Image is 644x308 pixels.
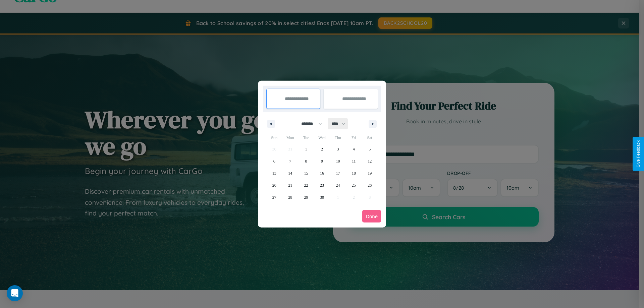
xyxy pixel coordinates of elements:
span: 7 [289,155,291,167]
button: 19 [362,167,378,179]
span: 28 [288,191,292,203]
button: 13 [266,167,282,179]
button: 15 [298,167,314,179]
span: 6 [273,155,275,167]
button: 10 [330,155,346,167]
button: 14 [282,167,298,179]
span: 26 [368,179,372,191]
button: 17 [330,167,346,179]
span: Thu [330,132,346,143]
button: 16 [314,167,330,179]
button: 24 [330,179,346,191]
span: 12 [368,155,372,167]
span: 15 [304,167,308,179]
button: 18 [346,167,362,179]
span: Tue [298,132,314,143]
span: Sun [266,132,282,143]
span: 11 [352,155,356,167]
span: 19 [368,167,372,179]
span: Wed [314,132,330,143]
span: 14 [288,167,292,179]
span: 8 [305,155,307,167]
span: 1 [305,143,307,155]
button: 20 [266,179,282,191]
span: Mon [282,132,298,143]
span: 27 [272,191,276,203]
span: 10 [336,155,340,167]
button: 9 [314,155,330,167]
span: 13 [272,167,276,179]
span: 23 [320,179,324,191]
button: 27 [266,191,282,203]
span: 3 [337,143,339,155]
span: 25 [352,179,356,191]
button: 8 [298,155,314,167]
span: 24 [336,179,340,191]
span: 22 [304,179,308,191]
span: 4 [353,143,355,155]
button: 7 [282,155,298,167]
span: Sat [362,132,378,143]
div: Give Feedback [636,140,641,168]
button: 12 [362,155,378,167]
span: 16 [320,167,324,179]
button: 4 [346,143,362,155]
span: 29 [304,191,308,203]
button: 6 [266,155,282,167]
button: 28 [282,191,298,203]
button: 23 [314,179,330,191]
button: 5 [362,143,378,155]
button: 26 [362,179,378,191]
span: 2 [321,143,323,155]
span: 5 [369,143,371,155]
span: 9 [321,155,323,167]
span: 17 [336,167,340,179]
div: Open Intercom Messenger [7,285,23,301]
button: 21 [282,179,298,191]
span: 18 [352,167,356,179]
button: Done [362,210,381,223]
button: 3 [330,143,346,155]
button: 29 [298,191,314,203]
button: 22 [298,179,314,191]
button: 11 [346,155,362,167]
span: Fri [346,132,362,143]
span: 20 [272,179,276,191]
button: 30 [314,191,330,203]
span: 30 [320,191,324,203]
button: 2 [314,143,330,155]
span: 21 [288,179,292,191]
button: 1 [298,143,314,155]
button: 25 [346,179,362,191]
